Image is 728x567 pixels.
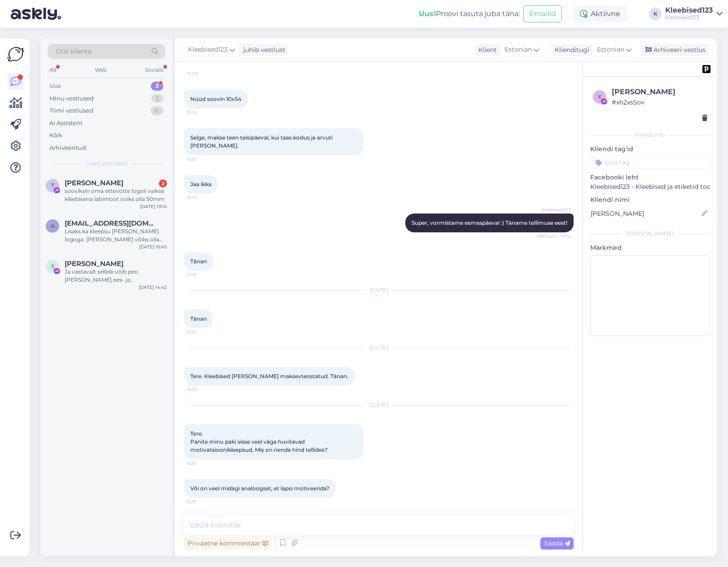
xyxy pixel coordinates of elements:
span: Super, vormistame esmaspäeval :) Täname tellimuse eest! [412,219,567,226]
div: Privaatne kommentaar [184,537,272,550]
b: Uus! [419,9,436,18]
span: 6:29 [187,498,220,505]
span: Nähtud ✓ 15:14 [537,233,571,240]
div: juhib vestlust [240,45,285,55]
div: [DATE] 19:10 [140,203,167,210]
div: Socials [143,64,165,76]
p: Facebooki leht [590,173,710,182]
span: Kleebised123 [537,206,571,213]
div: Aktiivne [573,6,627,22]
div: Kõik [49,131,62,140]
img: pd [702,65,710,73]
span: A [51,222,55,229]
span: Uued vestlused [86,159,127,167]
div: Arhiveeritud [49,144,86,153]
span: T [51,182,54,189]
span: Estonian [597,45,624,55]
div: All [48,64,58,76]
p: Kleebised123 - Kleebised ja etiketid toodetele ning kleebised autodele. [590,182,710,192]
div: sooviksin oma ettevotte logoli vaikse kleebisena labimoot voiks olla 50mm [65,187,167,203]
div: [PERSON_NAME] [612,87,707,97]
div: [PERSON_NAME] [590,230,710,238]
div: 3 [151,82,163,91]
input: Lisa nimi [591,209,700,218]
div: Kliendi info [590,131,710,139]
span: Nüüd soovin 10x54 [190,96,241,102]
input: Lisa tag [590,156,710,169]
div: 2 [151,94,163,103]
span: Saada [544,539,570,547]
div: Klienditugi [551,45,589,55]
div: [DATE] [184,286,574,294]
div: Minu vestlused [49,94,94,103]
button: Emailid [523,5,562,22]
img: Askly Logo [7,46,24,63]
span: Sanya Sahno [65,260,123,268]
div: # xh2xs5ov [612,97,707,107]
span: Jaa ikka [190,181,211,188]
div: [DATE] [184,344,574,352]
p: Kliendi nimi [590,195,710,205]
div: Arhiveeri vestlus [640,44,709,56]
div: [DATE] 16:45 [139,244,167,250]
div: Web [93,64,109,76]
div: 2 [159,179,167,188]
span: Tere. Panite minu paki sisse veel väga huvitavad motivatsioonikleepsud. Mis on nende hind tellides? [190,430,328,453]
span: Tänan [190,315,207,322]
span: Tänan [190,258,207,265]
span: Või on veel midagi analoogset, et lapsi motiveerida? [190,485,329,492]
p: Märkmed [590,243,710,253]
div: 0 [150,106,163,115]
div: K [649,8,662,20]
div: AI Assistent [49,119,83,128]
span: Tere. Kleebised [PERSON_NAME] maksevteostatud. Tänan. [190,373,348,379]
div: [DATE] 14:42 [139,284,167,291]
div: Uus [49,82,61,91]
div: Kleebised123 [665,7,713,14]
span: Kleebised123 [188,45,228,55]
span: 15:14 [187,194,220,201]
span: Selge, makse teen teisipäeval, kui taas kodus ja arvuti [PERSON_NAME]. [190,134,334,149]
span: x [598,93,601,100]
span: 6:28 [187,460,220,467]
span: S [51,263,54,270]
div: Ja vastavalt sellele võib peo [PERSON_NAME] ees- ja perekonnanime järel. [65,268,167,284]
span: 15:51 [187,329,220,336]
div: Proovi tasuta juba täna: [419,9,520,19]
div: Lisaks ka kleepsu [PERSON_NAME] logoga. [PERSON_NAME] võiks olla umbes 100 kleepsu. [65,227,167,244]
span: Otsi kliente [56,47,92,56]
span: Estonian [504,45,532,55]
div: Kleebised123 [665,14,713,21]
div: [DATE] [184,401,574,409]
span: Ainikanomm@gmail.com [65,219,158,227]
span: 15:09 [187,70,220,77]
span: 15:10 [187,109,220,116]
span: 18:57 [187,386,220,393]
div: Tiimi vestlused [49,106,93,115]
span: Tarmo Piho [65,179,123,187]
p: Kliendi tag'id [590,144,710,154]
span: 15:12 [187,156,220,162]
div: Klient [475,45,497,55]
a: Kleebised123Kleebised123 [665,7,723,21]
span: 15:15 [187,271,220,278]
